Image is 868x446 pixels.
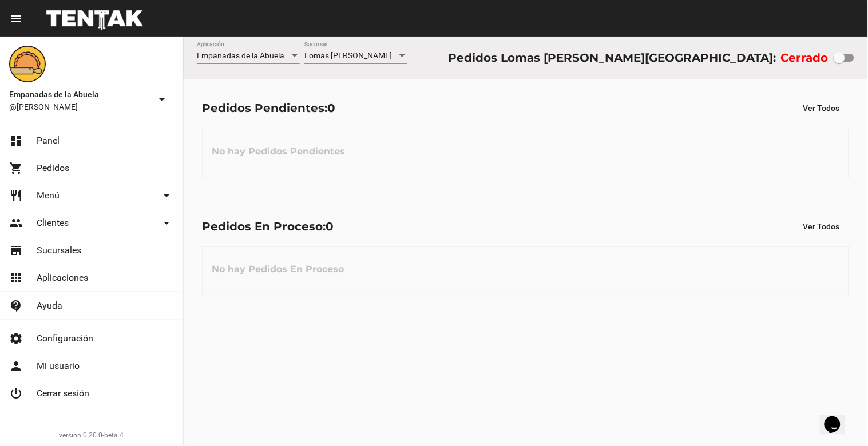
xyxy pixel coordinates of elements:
mat-icon: person [9,359,23,373]
span: 0 [327,101,335,115]
div: Pedidos Pendientes: [202,99,335,117]
span: Lomas [PERSON_NAME] [304,51,392,60]
span: @[PERSON_NAME] [9,101,150,113]
mat-icon: people [9,216,23,230]
span: Cerrar sesión [37,388,89,399]
span: Mi usuario [37,360,80,372]
span: Ver Todos [803,103,840,113]
iframe: chat widget [820,400,857,435]
span: Empanadas de la Abuela [9,87,150,101]
span: Ayuda [37,300,62,312]
span: Configuración [37,333,93,344]
mat-icon: apps [9,271,23,285]
div: version 0.20.0-beta.4 [9,429,173,441]
div: Pedidos En Proceso: [202,217,334,236]
mat-icon: dashboard [9,134,23,148]
mat-icon: restaurant [9,189,23,202]
span: Empanadas de la Abuela [197,51,284,60]
button: Ver Todos [794,216,849,237]
mat-icon: arrow_drop_down [160,216,173,230]
h3: No hay Pedidos En Proceso [203,252,353,286]
mat-icon: menu [9,12,23,26]
span: Menú [37,190,60,201]
mat-icon: store [9,244,23,257]
mat-icon: shopping_cart [9,161,23,175]
span: Ver Todos [803,222,840,231]
div: Pedidos Lomas [PERSON_NAME][GEOGRAPHIC_DATA]: [448,49,776,67]
span: Pedidos [37,162,69,174]
mat-icon: settings [9,332,23,345]
mat-icon: arrow_drop_down [160,189,173,202]
mat-icon: arrow_drop_down [155,93,169,106]
label: Cerrado [781,49,829,67]
span: Aplicaciones [37,272,88,284]
h3: No hay Pedidos Pendientes [203,134,354,169]
span: Sucursales [37,245,81,256]
img: f0136945-ed32-4f7c-91e3-a375bc4bb2c5.png [9,46,46,82]
mat-icon: contact_support [9,299,23,313]
span: Clientes [37,217,69,229]
span: Panel [37,135,60,146]
span: 0 [326,220,334,233]
mat-icon: power_settings_new [9,387,23,400]
button: Ver Todos [794,98,849,118]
